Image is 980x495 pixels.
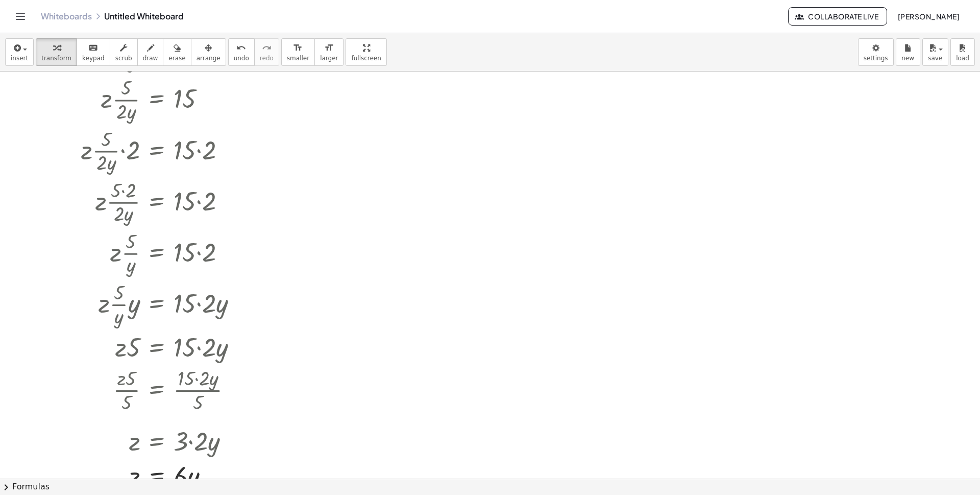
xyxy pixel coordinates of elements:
[137,38,164,66] button: draw
[788,7,887,26] button: Collaborate Live
[5,38,34,66] button: insert
[191,38,226,66] button: arrange
[293,42,303,54] i: format_size
[351,55,381,62] span: fullscreen
[950,38,975,66] button: load
[889,7,968,26] button: [PERSON_NAME]
[41,11,92,21] a: Whiteboards
[36,38,77,66] button: transform
[82,55,105,62] span: keypad
[77,38,110,66] button: keyboardkeypad
[314,38,344,66] button: format_sizelarger
[12,8,29,25] button: Toggle navigation
[896,38,920,66] button: new
[281,38,315,66] button: format_sizesmaller
[262,42,272,54] i: redo
[110,38,138,66] button: scrub
[260,55,274,62] span: redo
[88,42,98,54] i: keyboard
[858,38,894,66] button: settings
[897,12,960,21] span: [PERSON_NAME]
[41,55,71,62] span: transform
[228,38,255,66] button: undoundo
[287,55,309,62] span: smaller
[901,55,914,62] span: new
[797,12,878,21] span: Collaborate Live
[346,38,386,66] button: fullscreen
[922,38,948,66] button: save
[168,55,185,62] span: erase
[236,42,246,54] i: undo
[143,55,158,62] span: draw
[254,38,279,66] button: redoredo
[324,42,334,54] i: format_size
[928,55,942,62] span: save
[163,38,191,66] button: erase
[197,55,220,62] span: arrange
[11,55,28,62] span: insert
[864,55,888,62] span: settings
[956,55,969,62] span: load
[234,55,249,62] span: undo
[115,55,132,62] span: scrub
[320,55,338,62] span: larger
